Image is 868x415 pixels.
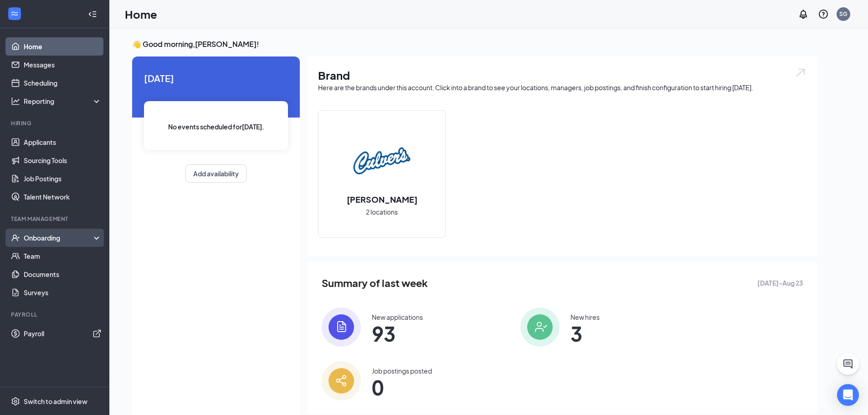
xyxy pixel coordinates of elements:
div: Onboarding [24,233,94,242]
svg: WorkstreamLogo [10,9,19,18]
svg: ChatActive [842,359,853,369]
div: New applications [372,313,423,322]
button: ChatActive [837,353,859,375]
a: Job Postings [24,169,102,188]
span: No events scheduled for [DATE] . [168,122,264,132]
div: Payroll [11,311,100,318]
svg: Notifications [798,9,809,20]
h1: Home [125,6,157,22]
div: New hires [570,313,600,322]
svg: UserCheck [11,233,20,242]
img: open.6027fd2a22e1237b5b06.svg [795,67,806,78]
img: Culver's [353,132,411,190]
span: [DATE] - Aug 23 [757,278,803,288]
span: 0 [372,379,432,395]
a: Team [24,247,102,265]
img: icon [520,307,560,347]
h1: Brand [318,67,806,83]
svg: Collapse [88,10,97,19]
a: Surveys [24,283,102,302]
img: icon [322,307,361,347]
div: Team Management [11,215,100,223]
a: Messages [24,56,102,74]
a: Applicants [24,133,102,151]
span: 3 [570,325,600,342]
a: Documents [24,265,102,283]
svg: QuestionInfo [818,9,829,20]
a: Scheduling [24,74,102,92]
div: Switch to admin view [24,397,87,406]
svg: Settings [11,397,20,406]
button: Add availability [185,164,247,183]
span: 2 locations [366,207,398,217]
div: Hiring [11,119,100,127]
svg: Analysis [11,97,20,106]
span: Summary of last week [322,275,428,291]
span: [DATE] [144,71,288,85]
h2: [PERSON_NAME] [338,194,426,205]
span: 93 [372,325,423,342]
a: Home [24,37,102,56]
a: Talent Network [24,188,102,206]
div: Here are the brands under this account. Click into a brand to see your locations, managers, job p... [318,83,806,92]
h3: 👋 Good morning, [PERSON_NAME] ! [132,39,817,49]
div: Reporting [24,97,102,106]
div: Job postings posted [372,366,432,375]
div: SG [839,10,847,18]
a: PayrollExternalLink [24,324,102,343]
div: Open Intercom Messenger [837,384,859,406]
a: Sourcing Tools [24,151,102,169]
img: icon [322,361,361,400]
